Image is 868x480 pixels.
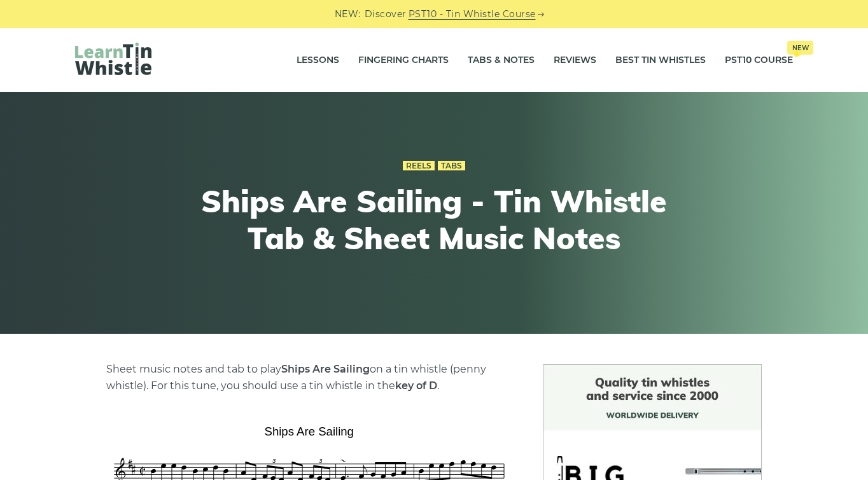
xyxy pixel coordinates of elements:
[281,363,370,375] strong: Ships Are Sailing
[438,161,465,171] a: Tabs
[403,161,435,171] a: Reels
[75,43,151,75] img: LearnTinWhistle.com
[200,183,668,256] h1: Ships Are Sailing - Tin Whistle Tab & Sheet Music Notes
[554,45,596,76] a: Reviews
[725,45,793,76] a: PST10 CourseNew
[395,380,437,392] strong: key of D
[615,45,706,76] a: Best Tin Whistles
[297,45,339,76] a: Lessons
[787,41,813,55] span: New
[106,361,512,394] p: Sheet music notes and tab to play on a tin whistle (penny whistle). For this tune, you should use...
[468,45,535,76] a: Tabs & Notes
[358,45,449,76] a: Fingering Charts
